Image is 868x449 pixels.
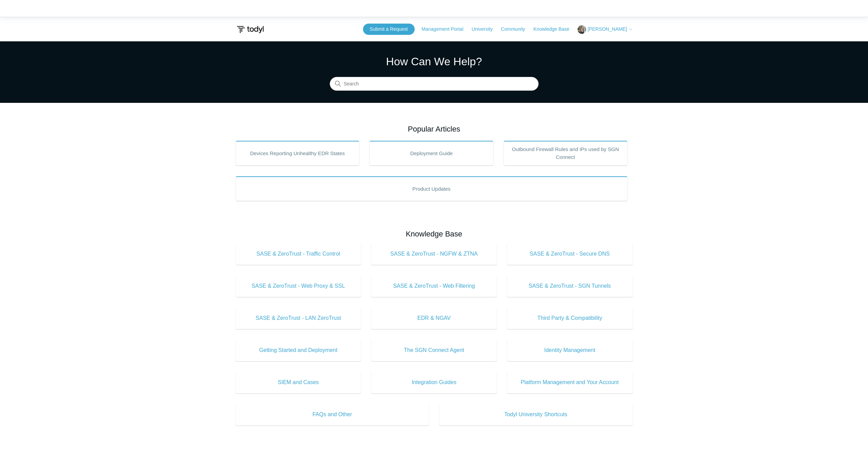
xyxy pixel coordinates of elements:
[246,314,351,322] span: SASE & ZeroTrust - LAN ZeroTrust
[236,176,627,201] a: Product Updates
[236,275,361,297] a: SASE & ZeroTrust - Web Proxy & SSL
[517,378,622,386] span: Platform Management and Your Account
[587,26,627,32] span: [PERSON_NAME]
[236,371,361,393] a: SIEM and Cases
[422,26,470,33] a: Management Portal
[507,371,633,393] a: Platform Management and Your Account
[371,371,497,393] a: Integration Guides
[236,228,633,240] h2: Knowledge Base
[236,307,361,329] a: SASE & ZeroTrust - LAN ZeroTrust
[450,410,622,419] span: Todyl University Shortcuts
[246,282,351,290] span: SASE & ZeroTrust - Web Proxy & SSL
[381,250,487,258] span: SASE & ZeroTrust - NGFW & ZTNA
[517,346,622,354] span: Identity Management
[330,53,539,70] h1: How Can We Help?
[381,378,487,386] span: Integration Guides
[236,141,360,165] a: Devices Reporting Unhealthy EDR States
[381,346,487,354] span: The SGN Connect Agent
[236,123,633,135] h2: Popular Articles
[439,404,633,425] a: Todyl University Shortcuts
[246,250,351,258] span: SASE & ZeroTrust - Traffic Control
[578,25,632,34] button: [PERSON_NAME]
[330,77,539,91] input: Search
[517,314,622,322] span: Third Party & Compatibility
[381,282,487,290] span: SASE & ZeroTrust - Web Filtering
[504,141,627,165] a: Outbound Firewall Rules and IPs used by SGN Connect
[507,243,633,265] a: SASE & ZeroTrust - Secure DNS
[507,307,633,329] a: Third Party & Compatibility
[507,339,633,361] a: Identity Management
[517,250,622,258] span: SASE & ZeroTrust - Secure DNS
[533,26,576,33] a: Knowledge Base
[246,346,351,354] span: Getting Started and Deployment
[236,243,361,265] a: SASE & ZeroTrust - Traffic Control
[370,141,493,165] a: Deployment Guide
[517,282,622,290] span: SASE & ZeroTrust - SGN Tunnels
[236,23,265,36] img: Todyl Support Center Help Center home page
[236,339,361,361] a: Getting Started and Deployment
[371,339,497,361] a: The SGN Connect Agent
[246,378,351,386] span: SIEM and Cases
[371,307,497,329] a: EDR & NGAV
[246,410,419,419] span: FAQs and Other
[236,404,429,425] a: FAQs and Other
[363,24,415,35] a: Submit a Request
[371,275,497,297] a: SASE & ZeroTrust - Web Filtering
[501,26,532,33] a: Community
[371,243,497,265] a: SASE & ZeroTrust - NGFW & ZTNA
[507,275,633,297] a: SASE & ZeroTrust - SGN Tunnels
[471,26,499,33] a: University
[381,314,487,322] span: EDR & NGAV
